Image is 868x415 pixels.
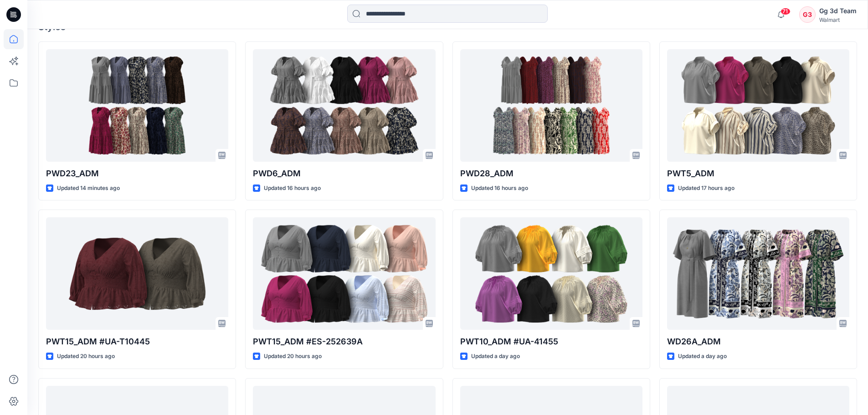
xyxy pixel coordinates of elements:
a: PWT15_ADM #UA-T10445 [46,217,228,330]
p: Updated 16 hours ago [471,184,528,193]
a: PWD23_ADM [46,49,228,162]
div: Walmart [819,16,857,23]
a: PWD6_ADM [253,49,435,162]
a: WD26A_ADM [667,217,849,330]
p: PWD6_ADM [253,167,435,180]
a: PWD28_ADM [460,49,642,162]
p: PWT5_ADM [667,167,849,180]
a: PWT10_ADM #UA-41455 [460,217,642,330]
div: G3 [799,6,816,23]
p: PWT10_ADM #UA-41455 [460,335,642,348]
p: Updated a day ago [678,352,727,361]
p: Updated 20 hours ago [264,352,322,361]
p: Updated a day ago [471,352,520,361]
div: Gg 3d Team [819,5,857,16]
span: 71 [781,8,791,15]
p: PWD28_ADM [460,167,642,180]
a: PWT5_ADM [667,49,849,162]
p: PWD23_ADM [46,167,228,180]
p: PWT15_ADM #ES-252639A [253,335,435,348]
p: Updated 17 hours ago [678,184,734,193]
a: PWT15_ADM #ES-252639A [253,217,435,330]
p: PWT15_ADM #UA-T10445 [46,335,228,348]
p: Updated 14 minutes ago [57,184,120,193]
p: Updated 16 hours ago [264,184,321,193]
p: WD26A_ADM [667,335,849,348]
p: Updated 20 hours ago [57,352,115,361]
